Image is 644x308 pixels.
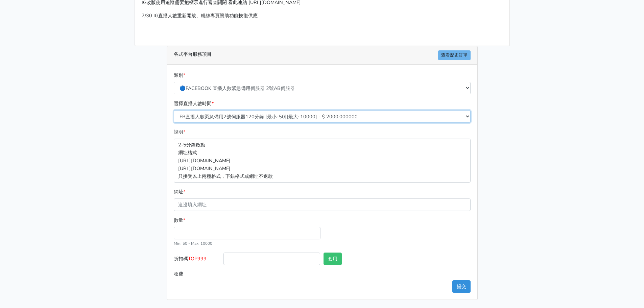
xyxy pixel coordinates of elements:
span: TOP999 [188,255,207,262]
label: 說明 [174,128,185,136]
label: 類別 [174,71,185,79]
a: 查看歷史訂單 [438,50,471,60]
label: 數量 [174,216,185,224]
input: 這邊填入網址 [174,198,471,211]
div: 各式平台服務項目 [167,46,477,65]
label: 折扣碼 [172,253,222,268]
button: 提交 [452,280,471,293]
label: 網址 [174,188,185,196]
label: 選擇直播人數時間 [174,100,214,108]
small: Min: 50 - Max: 10000 [174,241,212,246]
p: 7/30 IG直播人數重新開放、粉絲專頁贊助功能恢復供應 [142,12,503,20]
label: 收費 [172,268,222,280]
button: 套用 [324,253,342,265]
p: 2-5分鐘啟動 網址格式 [URL][DOMAIN_NAME] [URL][DOMAIN_NAME] 只接受以上兩種格式，下錯格式或網址不退款 [174,139,471,182]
